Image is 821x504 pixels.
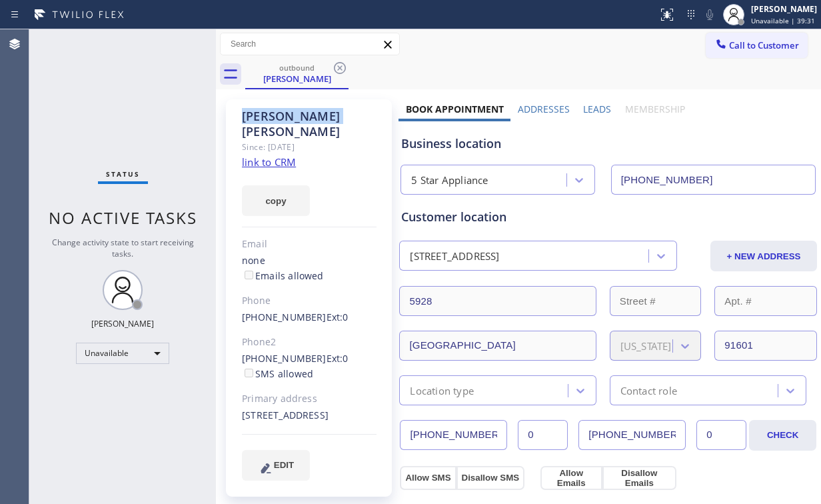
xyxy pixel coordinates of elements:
[411,173,488,188] div: 5 Star Appliance
[274,460,294,470] span: EDIT
[710,241,817,271] button: + NEW ADDRESS
[751,3,817,15] div: [PERSON_NAME]
[242,185,310,216] button: copy
[610,286,702,316] input: Street #
[410,383,474,398] div: Location type
[91,318,154,329] div: [PERSON_NAME]
[76,343,169,364] div: Unavailable
[611,165,816,195] input: Phone Number
[327,352,349,365] span: Ext: 0
[242,139,377,155] div: Since: [DATE]
[245,271,253,279] input: Emails allowed
[400,420,507,450] input: Phone Number
[620,383,677,398] div: Contact role
[578,420,686,450] input: Phone Number 2
[242,237,377,252] div: Email
[49,207,197,229] span: No active tasks
[401,208,815,226] div: Customer location
[242,367,313,380] label: SMS allowed
[52,237,194,259] span: Change activity state to start receiving tasks.
[406,103,504,115] label: Book Appointment
[242,391,377,407] div: Primary address
[399,331,596,361] input: City
[518,420,568,450] input: Ext.
[242,269,324,282] label: Emails allowed
[247,59,347,88] div: Aaron Babit
[602,466,676,490] button: Disallow Emails
[456,466,525,490] button: Disallow SMS
[410,249,499,264] div: [STREET_ADDRESS]
[583,103,611,115] label: Leads
[247,73,347,85] div: [PERSON_NAME]
[399,286,596,316] input: Address
[242,293,377,309] div: Phone
[625,103,685,115] label: Membership
[245,369,253,377] input: SMS allowed
[714,286,817,316] input: Apt. #
[221,33,399,55] input: Search
[242,352,327,365] a: [PHONE_NUMBER]
[700,5,719,24] button: Mute
[242,109,377,139] div: [PERSON_NAME] [PERSON_NAME]
[242,253,377,284] div: none
[729,39,799,51] span: Call to Customer
[749,420,816,451] button: CHECK
[518,103,570,115] label: Addresses
[242,335,377,350] div: Phone2
[400,466,456,490] button: Allow SMS
[401,135,815,153] div: Business location
[242,311,327,323] a: [PHONE_NUMBER]
[751,16,815,25] span: Unavailable | 39:31
[242,408,377,423] div: [STREET_ADDRESS]
[242,155,296,169] a: link to CRM
[106,169,140,179] span: Status
[706,33,808,58] button: Call to Customer
[242,450,310,481] button: EDIT
[714,331,817,361] input: ZIP
[247,63,347,73] div: outbound
[696,420,746,450] input: Ext. 2
[327,311,349,323] span: Ext: 0
[540,466,602,490] button: Allow Emails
